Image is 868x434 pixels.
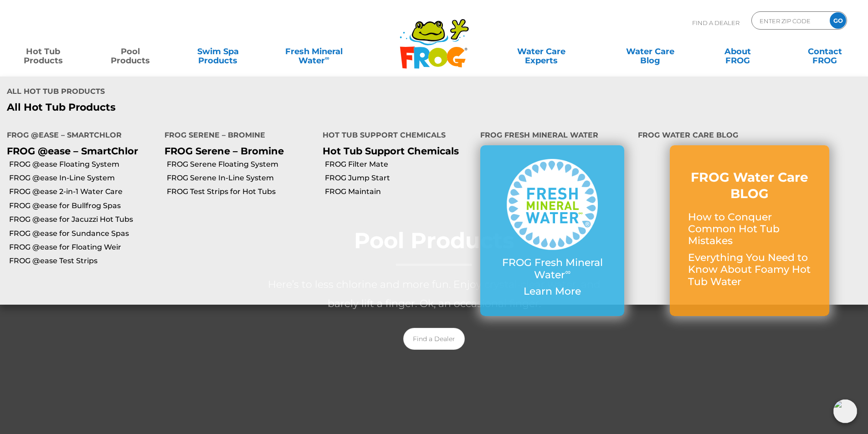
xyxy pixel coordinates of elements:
[325,173,473,183] a: FROG Jump Start
[486,42,596,61] a: Water CareExperts
[271,42,356,61] a: Fresh MineralWater∞
[9,201,158,211] a: FROG @ease for Bullfrog Spas
[167,159,315,169] a: FROG Serene Floating System
[7,145,151,157] p: FROG @ease – SmartChlor
[704,42,771,61] a: AboutFROG
[323,145,467,157] p: Hot Tub Support Chemicals
[9,242,158,252] a: FROG @ease for Floating Weir
[323,127,467,145] h4: Hot Tub Support Chemicals
[167,187,315,197] a: FROG Test Strips for Hot Tubs
[688,169,811,292] a: FROG Water Care BLOG How to Conquer Common Hot Tub Mistakes Everything You Need to Know About Foa...
[791,42,859,61] a: ContactFROG
[638,127,861,145] h4: FROG Water Care Blog
[9,187,158,197] a: FROG @ease 2-in-1 Water Care
[325,159,473,169] a: FROG Filter Mate
[7,83,427,102] h4: All Hot Tub Products
[688,211,811,247] p: How to Conquer Common Hot Tub Mistakes
[7,102,427,113] a: All Hot Tub Products
[9,214,158,225] a: FROG @ease for Jacuzzi Hot Tubs
[403,328,465,350] a: Find a Dealer
[830,12,846,29] input: GO
[498,257,606,281] p: FROG Fresh Mineral Water
[184,42,252,61] a: Swim SpaProducts
[498,159,606,302] a: FROG Fresh Mineral Water∞ Learn More
[9,159,158,169] a: FROG @ease Floating System
[565,267,570,276] sup: ∞
[325,187,473,197] a: FROG Maintain
[759,14,820,27] input: Zip Code Form
[9,229,158,239] a: FROG @ease for Sundance Spas
[7,127,151,145] h4: FROG @ease – SmartChlor
[833,399,857,423] img: openIcon
[325,54,329,61] sup: ∞
[164,127,308,145] h4: FROG Serene – Bromine
[688,169,811,202] h3: FROG Water Care BLOG
[9,42,77,61] a: Hot TubProducts
[692,11,740,34] p: Find A Dealer
[167,173,315,183] a: FROG Serene In-Line System
[9,256,158,266] a: FROG @ease Test Strips
[616,42,684,61] a: Water CareBlog
[688,252,811,288] p: Everything You Need to Know About Foamy Hot Tub Water
[9,173,158,183] a: FROG @ease In-Line System
[498,286,606,297] p: Learn More
[97,42,164,61] a: PoolProducts
[480,127,624,145] h4: FROG Fresh Mineral Water
[164,145,308,157] p: FROG Serene – Bromine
